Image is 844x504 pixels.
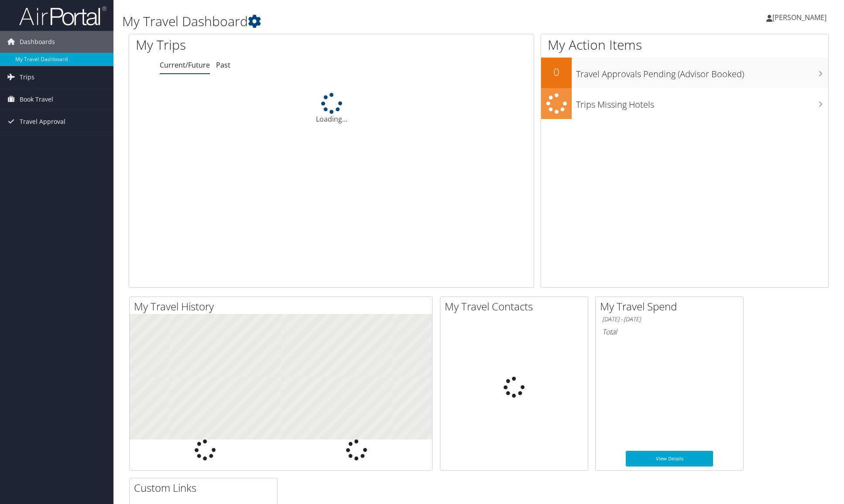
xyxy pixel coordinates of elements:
[541,88,828,119] a: Trips Missing Hotels
[19,6,106,26] img: airportal-logo.png
[541,65,572,79] h2: 0
[445,299,588,314] h2: My Travel Contacts
[576,94,828,111] h3: Trips Missing Hotels
[576,64,828,80] h3: Travel Approvals Pending (Advisor Booked)
[160,60,210,70] a: Current/Future
[602,315,737,324] h6: [DATE] - [DATE]
[20,66,34,88] span: Trips
[541,58,828,88] a: 0Travel Approvals Pending (Advisor Booked)
[20,89,53,110] span: Book Travel
[600,299,743,314] h2: My Travel Spend
[626,451,713,467] a: View Details
[134,480,277,495] h2: Custom Links
[136,36,359,54] h1: My Trips
[602,327,737,337] h6: Total
[129,93,534,124] div: Loading...
[122,12,597,31] h1: My Travel Dashboard
[772,13,827,22] span: [PERSON_NAME]
[541,36,828,54] h1: My Action Items
[216,60,230,70] a: Past
[134,299,432,314] h2: My Travel History
[20,31,55,53] span: Dashboards
[766,4,835,31] a: [PERSON_NAME]
[20,111,65,133] span: Travel Approval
